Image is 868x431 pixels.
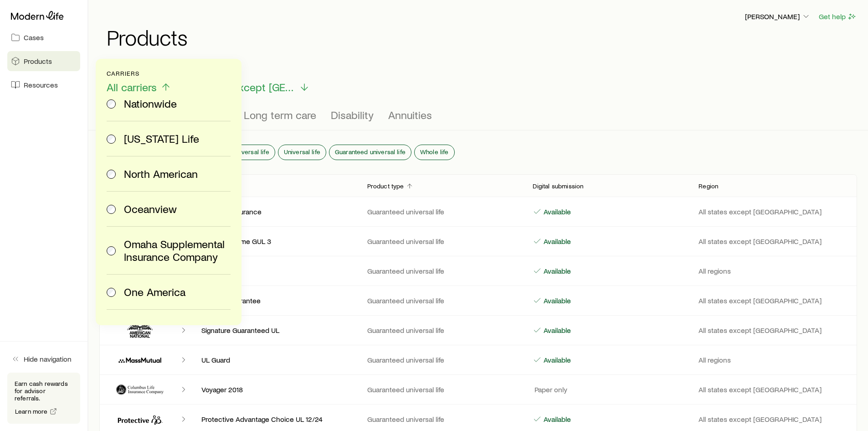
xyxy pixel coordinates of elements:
[124,238,227,263] span: Omaha Supplemental Insurance Company
[107,135,116,144] input: [US_STATE] Life
[124,286,185,298] span: One America
[699,182,718,190] p: Region
[699,385,850,394] p: All states except [GEOGRAPHIC_DATA]
[335,148,406,156] span: Guaranteed universal life
[201,355,353,364] p: UL Guard
[24,57,52,66] span: Products
[367,182,404,190] p: Product type
[415,145,454,160] button: Whole life
[542,296,571,305] p: Available
[124,132,199,145] span: [US_STATE] Life
[367,385,519,394] p: Guaranteed universal life
[24,80,58,89] span: Resources
[201,207,353,216] p: Lifetime Assurance
[201,296,353,305] p: Custom Guarantee
[7,349,80,369] button: Hide navigation
[107,99,116,109] input: Nationwide
[244,109,316,121] span: Long term care
[15,380,73,402] p: Earn cash rewards for advisor referrals.
[201,266,353,275] p: GUL to 120
[542,326,571,335] p: Available
[124,97,177,110] span: Nationwide
[107,81,157,93] span: All carriers
[388,109,432,121] span: Annuities
[699,237,850,246] p: All states except [GEOGRAPHIC_DATA]
[107,246,116,255] input: Omaha Supplemental Insurance Company
[420,148,449,156] span: Whole life
[699,355,850,364] p: All regions
[107,205,116,214] input: Oceanview
[745,11,811,22] button: [PERSON_NAME]
[367,237,519,246] p: Guaranteed universal life
[201,326,353,335] p: Signature Guaranteed UL
[7,27,80,47] a: Cases
[699,207,850,216] p: All states except [GEOGRAPHIC_DATA]
[107,170,116,179] input: North American
[107,26,857,48] h1: Products
[367,326,519,335] p: Guaranteed universal life
[699,326,850,335] p: All states except [GEOGRAPHIC_DATA]
[367,296,519,305] p: Guaranteed universal life
[699,266,850,275] p: All regions
[201,385,353,394] p: Voyager 2018
[542,266,571,275] p: Available
[542,237,571,246] p: Available
[745,12,811,21] p: [PERSON_NAME]
[818,11,857,22] button: Get help
[367,415,519,424] p: Guaranteed universal life
[367,355,519,364] p: Guaranteed universal life
[699,415,850,424] p: All states except [GEOGRAPHIC_DATA]
[201,237,353,246] p: Secure Lifetime GUL 3
[7,51,80,71] a: Products
[542,415,571,424] p: Available
[24,33,44,42] span: Cases
[24,354,72,363] span: Hide navigation
[7,75,80,95] a: Resources
[284,148,320,156] span: Universal life
[542,355,571,364] p: Available
[367,266,519,275] p: Guaranteed universal life
[533,385,567,394] p: Paper only
[278,145,326,160] button: Universal life
[186,70,310,94] button: RegionAll states except [GEOGRAPHIC_DATA]
[186,70,310,77] p: Region
[7,373,80,424] div: Earn cash rewards for advisor referrals.Learn more
[331,109,374,121] span: Disability
[367,207,519,216] p: Guaranteed universal life
[124,203,177,215] span: Oceanview
[107,70,171,77] p: Carriers
[107,288,116,297] input: One America
[542,207,571,216] p: Available
[124,167,198,180] span: North American
[201,415,353,424] p: Protective Advantage Choice UL 12/24
[107,109,850,130] div: Product types
[533,182,583,190] p: Digital submission
[329,145,411,160] button: Guaranteed universal life
[15,408,48,415] span: Learn more
[699,296,850,305] p: All states except [GEOGRAPHIC_DATA]
[107,70,171,94] button: CarriersAll carriers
